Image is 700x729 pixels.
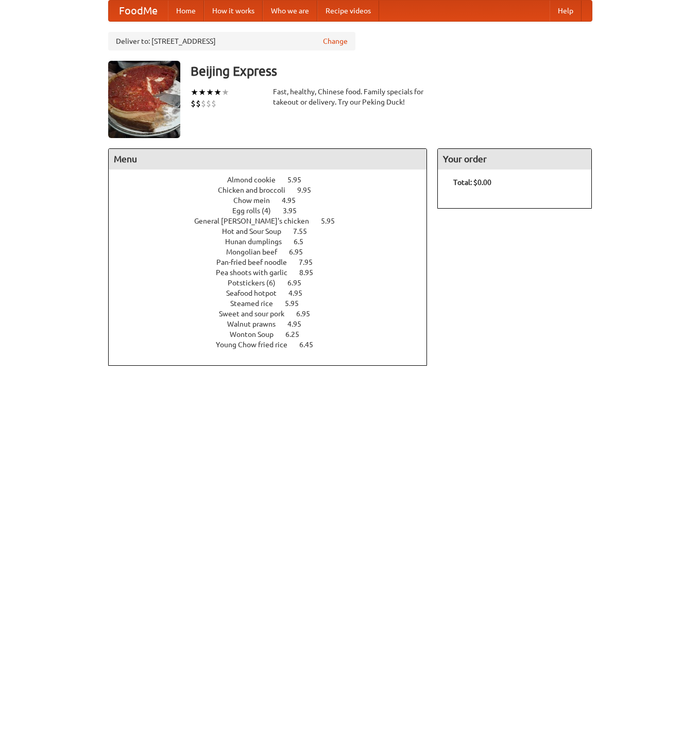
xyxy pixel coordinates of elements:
a: Change [323,36,348,46]
span: 6.95 [289,248,313,256]
a: How it works [204,1,263,21]
a: General [PERSON_NAME]'s chicken 5.95 [194,217,354,225]
a: Hot and Sour Soup 7.55 [222,227,326,235]
span: Hot and Sour Soup [222,227,292,235]
span: Chow mein [233,196,280,205]
span: 4.95 [282,196,306,205]
span: Steamed rice [230,299,283,308]
a: FoodMe [109,1,168,21]
span: Pea shoots with garlic [216,268,298,277]
span: Young Chow fried rice [216,341,298,349]
a: Potstickers (6) 6.95 [228,279,320,287]
a: Chicken and broccoli 9.95 [218,186,330,194]
div: Fast, healthy, Chinese food. Family specials for takeout or delivery. Try our Peking Duck! [273,87,428,107]
a: Almond cookie 5.95 [227,176,320,184]
span: Wonton Soup [230,330,284,338]
span: 6.95 [296,310,320,318]
a: Home [168,1,204,21]
span: 9.95 [297,186,321,194]
span: Egg rolls (4) [232,207,281,215]
img: angular.jpg [108,61,180,138]
li: $ [191,98,196,109]
span: Mongolian beef [226,248,287,256]
a: Hunan dumplings 6.5 [225,238,322,246]
span: 7.55 [293,227,317,235]
span: 6.95 [287,279,312,287]
span: 5.95 [321,217,345,225]
span: Pan-fried beef noodle [216,258,297,266]
a: Chow mein 4.95 [233,196,315,205]
span: Hunan dumplings [225,238,292,246]
span: Sweet and sour pork [219,310,295,318]
span: Chicken and broccoli [218,186,296,194]
b: Total: $0.00 [453,178,491,187]
h3: Beijing Express [191,61,592,81]
a: Steamed rice 5.95 [230,299,318,308]
li: ★ [206,87,214,98]
span: 6.5 [294,238,314,246]
li: ★ [221,87,229,98]
a: Pan-fried beef noodle 7.95 [216,258,332,266]
li: $ [206,98,211,109]
span: 4.95 [287,320,312,328]
span: 6.45 [299,341,323,349]
a: Mongolian beef 6.95 [226,248,322,256]
li: $ [211,98,216,109]
span: 5.95 [287,176,312,184]
h4: Menu [109,149,427,169]
a: Seafood hotpot 4.95 [226,289,321,297]
span: 3.95 [283,207,307,215]
a: Young Chow fried rice 6.45 [216,341,332,349]
a: Walnut prawns 4.95 [227,320,320,328]
a: Wonton Soup 6.25 [230,330,318,338]
span: 6.25 [285,330,310,338]
a: Sweet and sour pork 6.95 [219,310,329,318]
a: Pea shoots with garlic 8.95 [216,268,332,277]
span: 5.95 [285,299,309,308]
li: ★ [214,87,221,98]
span: Potstickers (6) [228,279,286,287]
span: Walnut prawns [227,320,286,328]
li: $ [201,98,206,109]
a: Help [550,1,582,21]
span: Seafood hotpot [226,289,287,297]
div: Deliver to: [STREET_ADDRESS] [108,32,355,50]
span: 7.95 [299,258,323,266]
a: Recipe videos [317,1,379,21]
li: ★ [198,87,206,98]
h4: Your order [438,149,591,169]
a: Egg rolls (4) 3.95 [232,207,316,215]
span: Almond cookie [227,176,286,184]
li: ★ [191,87,198,98]
span: 4.95 [288,289,313,297]
span: 8.95 [299,268,323,277]
a: Who we are [263,1,317,21]
span: General [PERSON_NAME]'s chicken [194,217,319,225]
li: $ [196,98,201,109]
